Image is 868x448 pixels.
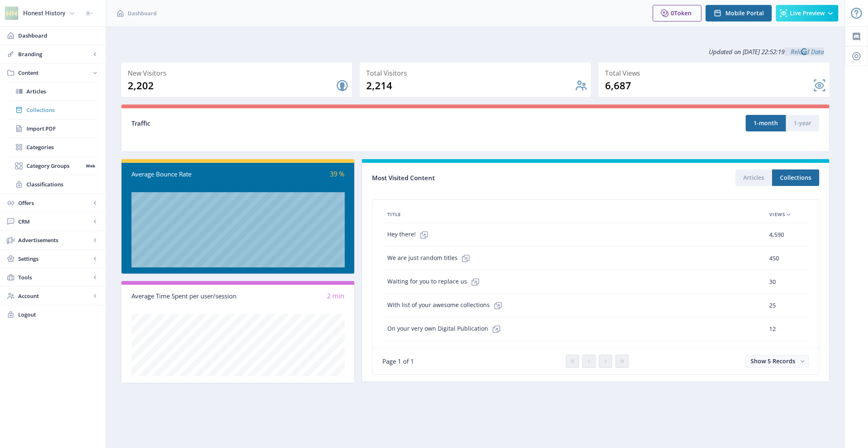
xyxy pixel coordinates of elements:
[372,172,596,184] div: Most Visited Content
[8,138,98,156] a: Categories
[128,9,157,17] span: Dashboard
[8,157,98,175] a: Category GroupsWeb
[18,236,91,244] span: Advertisements
[18,69,91,77] span: Content
[26,106,98,114] span: Collections
[725,10,764,17] span: Mobile Portal
[18,292,91,300] span: Account
[785,48,824,56] a: Reload Data
[18,217,91,226] span: CRM
[776,5,838,21] button: Live Preview
[18,199,91,207] span: Offers
[238,291,345,301] div: 2 min
[387,297,506,314] span: With list of your awesome collections
[26,143,98,151] span: Categories
[769,324,776,334] span: 12
[128,67,349,79] div: New Visitors
[605,67,826,79] div: Total Views
[746,115,786,131] button: 1-month
[23,4,65,22] div: Honest History
[18,31,99,40] span: Dashboard
[8,82,98,100] a: Articles
[8,101,98,119] a: Collections
[131,169,238,179] div: Average Bounce Rate
[605,79,813,92] div: 6,687
[387,226,432,243] span: Hey there!
[772,169,819,186] button: Collections
[366,67,587,79] div: Total Visitors
[786,115,819,131] button: 1-year
[26,124,98,133] span: Import PDF
[674,9,692,17] span: Token
[735,169,772,186] button: Articles
[121,41,830,62] div: Updated on [DATE] 22:52:19
[366,79,574,92] div: 2,214
[769,253,779,263] span: 450
[769,300,776,310] span: 25
[131,119,475,128] div: Traffic
[751,357,795,365] span: Show 5 Records
[18,50,91,58] span: Branding
[769,230,784,240] span: 4,590
[5,7,18,20] img: properties.app_icon.png
[18,255,91,263] span: Settings
[769,277,776,287] span: 30
[653,5,701,21] button: 0Token
[128,79,336,92] div: 2,202
[706,5,772,21] button: Mobile Portal
[387,250,474,267] span: We are just random titles
[131,291,238,301] div: Average Time Spent per user/session
[8,175,98,193] a: Classifications
[18,310,99,319] span: Logout
[26,180,98,188] span: Classifications
[83,162,98,170] nb-badge: Web
[18,273,91,281] span: Tools
[745,355,809,367] button: Show 5 Records
[387,274,484,290] span: Waiting for you to replace us
[8,119,98,138] a: Import PDF
[330,169,344,179] span: 39 %
[387,321,505,337] span: On your very own Digital Publication
[382,357,414,365] span: Page 1 of 1
[790,10,825,17] span: Live Preview
[26,87,98,95] span: Articles
[26,162,83,170] span: Category Groups
[769,210,785,219] span: Views
[387,210,401,219] span: Title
